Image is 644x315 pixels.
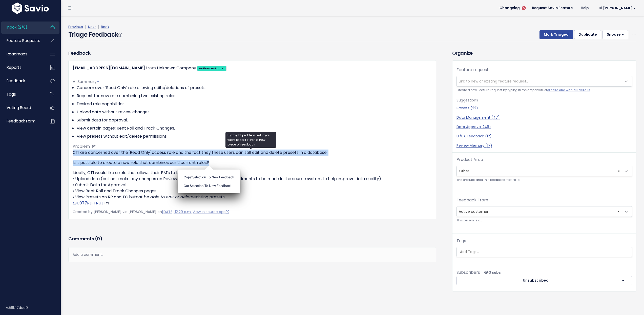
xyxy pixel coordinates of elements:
[1,22,42,33] a: Inbox (2/0)
[456,134,632,139] a: UI/UX Feedback (12)
[456,124,632,130] a: Data Approval (46)
[7,65,22,70] span: Reports
[7,118,35,124] span: Feedback form
[617,206,620,217] span: ×
[456,166,632,176] span: Other
[77,109,432,115] li: Upload data without review changes.
[456,197,488,203] label: Feedback From
[522,6,526,10] span: 5
[456,115,632,120] a: Data Management (47)
[73,65,145,71] a: [EMAIL_ADDRESS][DOMAIN_NAME]
[603,30,628,39] button: Snooze
[456,157,483,163] label: Product Area
[1,102,42,114] a: Voting Board
[1,35,42,47] a: Feature Requests
[456,177,632,183] small: The product area this feedback relates to
[599,6,636,10] span: Hi [PERSON_NAME]
[456,206,632,217] span: Active customer
[456,97,632,103] p: Suggestions
[73,200,103,206] a: @U077RLFFRUJ
[6,301,61,314] div: v.58b17dec9
[456,276,615,285] button: Unsubscribed
[547,88,590,92] a: create one with all details
[1,62,42,73] a: Reports
[11,3,50,14] img: logo-white.9d6f32f41409.svg
[193,209,229,214] a: View in source app
[452,50,636,56] h3: Organize
[73,150,432,156] p: CTI are concerned over the 'Read Only' access role and the fact they these users can still edit a...
[101,24,109,29] a: Back
[1,48,42,60] a: Roadmaps
[97,236,100,242] span: 0
[77,85,432,91] li: Concern over 'Read Only' role allowing edits/deletions of presets.
[73,209,229,214] span: Created by [PERSON_NAME] via [PERSON_NAME] on |
[77,117,432,123] li: Submit data for approval.
[84,24,87,29] span: |
[500,6,520,10] span: Changelog
[7,78,25,83] span: Feedback
[68,50,90,56] h3: Feedback
[7,25,27,30] span: Inbox (2/0)
[456,67,489,73] label: Feature request
[1,115,42,127] a: Feedback form
[456,269,480,275] span: Subscribers
[146,65,156,71] span: from
[539,30,573,39] button: Mark Triaged
[456,106,632,111] a: Presets (22)
[97,24,100,29] span: |
[73,143,90,149] span: Problem
[1,89,42,100] a: Tags
[593,4,640,12] a: Hi [PERSON_NAME]
[7,38,40,43] span: Feature Requests
[7,92,16,97] span: Tags
[458,249,633,255] input: Add Tags...
[482,270,501,275] span: <p><strong>Subscribers</strong><br><br> No subscribers yet<br> </p>
[456,218,632,223] small: This person is a...
[1,75,42,87] a: Feedback
[73,170,432,206] p: Ideally, CTI would like a role that allows their PM's to be able to: • Upload data (but not make ...
[68,30,122,39] h4: Triage Feedback
[77,101,432,107] li: Desired role capabilities:
[77,133,432,139] li: View presets without edit/delete permissions.
[617,166,620,176] span: ×
[7,51,27,57] span: Roadmaps
[7,105,31,110] span: Voting Board
[528,4,577,12] a: Request Savio Feature
[88,24,96,29] a: Next
[68,235,436,242] h3: Comments ( )
[456,238,466,244] label: Tags
[574,30,601,39] button: Duplicate
[180,173,238,181] li: Copy selection to new Feedback
[77,93,432,99] li: Request for new role combining two existing roles.
[136,194,193,200] em: not be able to edit or delete
[68,247,436,262] div: Add a comment...
[157,65,196,72] div: Unknown Company
[457,206,622,217] span: Active customer
[456,143,632,148] a: Review Memory (17)
[77,125,432,131] li: View certain pages: Rent Roll and Track Changes.
[180,181,238,190] li: Cut selection to new Feedback
[68,24,83,29] a: Previous
[73,160,432,166] p: Is it possible to create a new role that combines our 2 current roles?
[459,79,529,84] span: Link to new or existing feature request...
[457,166,622,176] span: Other
[162,209,192,214] a: [DATE] 12:29 p.m.
[577,4,593,12] a: Help
[199,66,225,70] strong: Active customer
[73,79,99,85] span: AI Summary
[456,88,632,93] small: Create a new Feature Request by typing in the dropdown, or .
[225,132,276,148] div: Highlight problem text if you want to split it into a new piece of feedback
